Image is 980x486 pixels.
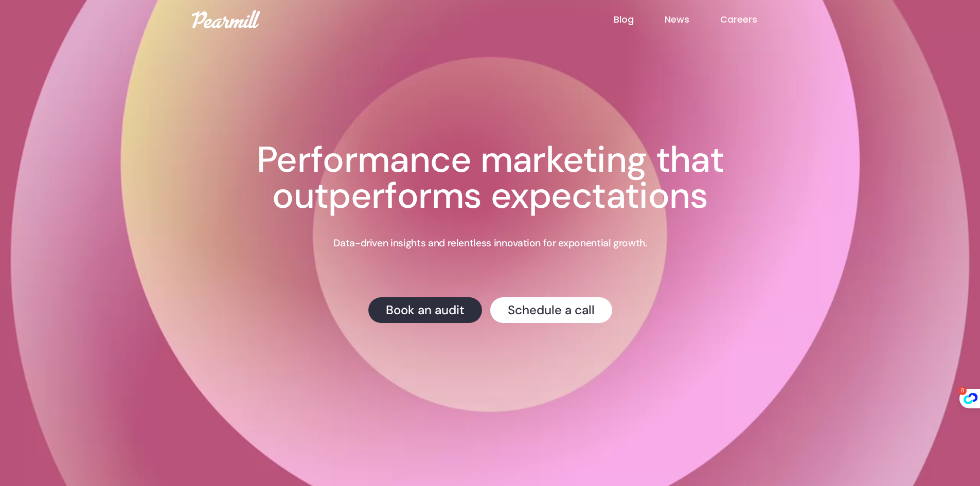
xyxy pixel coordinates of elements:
[665,13,720,26] a: News
[192,10,260,28] img: Pearmill logo
[720,13,788,26] a: Careers
[490,297,612,322] a: Schedule a call
[333,237,647,250] p: Data-driven insights and relentless innovation for exponential growth.
[368,297,482,322] a: Book an audit
[202,142,778,214] h1: Performance marketing that outperforms expectations
[614,13,665,26] a: Blog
